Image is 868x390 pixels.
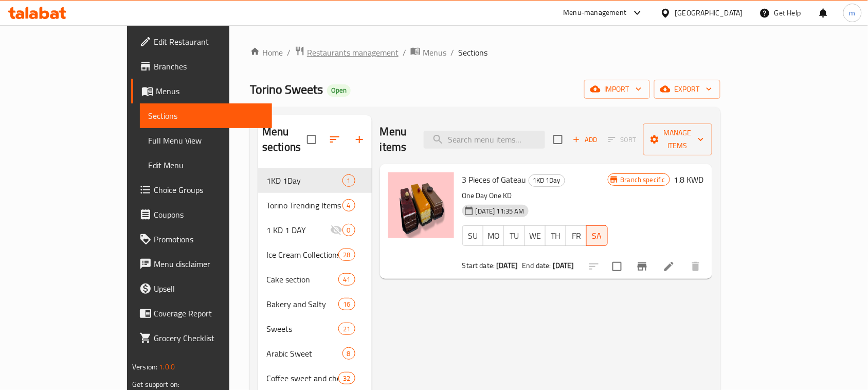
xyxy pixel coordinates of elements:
div: Open [327,84,351,97]
div: items [342,199,355,211]
a: Menu disclaimer [131,252,272,276]
div: items [338,249,355,261]
a: Edit menu item [663,260,675,273]
span: import [592,83,642,96]
div: items [338,298,355,310]
span: Version: [132,360,157,374]
span: Cake section [266,273,338,286]
span: Full Menu View [148,134,264,147]
span: Sort sections [322,127,347,152]
input: search [424,131,545,149]
span: 1 KD 1 DAY [266,224,330,236]
span: 3 Pieces of Gateau [462,172,527,187]
span: Add item [569,132,602,148]
span: Select section first [602,132,643,148]
button: export [654,80,720,99]
span: Select all sections [301,129,322,150]
div: 1KD 1Day [266,174,342,187]
a: Menus [131,79,272,103]
span: Edit Restaurant [154,36,264,48]
span: Grocery Checklist [154,332,264,344]
a: Grocery Checklist [131,326,272,350]
span: 0 [343,225,355,235]
h2: Menu sections [262,124,307,155]
button: Branch-specific-item [630,254,655,279]
span: SA [591,228,603,243]
span: Menus [156,85,264,97]
span: Start date: [462,259,495,272]
div: 1KD 1Day1 [258,168,372,193]
span: 8 [343,349,355,359]
div: Arabic Sweet8 [258,341,372,366]
div: items [338,372,355,384]
button: Manage items [643,123,712,155]
div: 1KD 1Day [529,174,565,187]
div: Menu-management [564,7,627,19]
span: Add [571,134,599,146]
span: TU [508,228,520,243]
span: Edit Menu [148,159,264,171]
button: Add [569,132,602,148]
a: Promotions [131,227,272,252]
span: 41 [339,275,354,285]
div: items [338,323,355,335]
button: import [584,80,650,99]
span: Choice Groups [154,184,264,196]
span: Branches [154,60,264,73]
span: Ice Cream Collections [266,249,338,261]
span: Sweets [266,323,338,335]
button: delete [683,254,708,279]
button: MO [483,225,504,246]
div: Torino Trending Items4 [258,193,372,218]
span: Torino Sweets [250,78,323,101]
div: Cake section41 [258,267,372,292]
span: TH [550,228,562,243]
button: Add section [347,127,372,152]
a: Edit Restaurant [131,29,272,54]
span: Upsell [154,282,264,295]
button: SU [462,225,483,246]
a: Sections [140,103,272,128]
span: Coffee sweet and chocolate trays [266,372,338,384]
div: items [342,224,355,236]
span: 32 [339,374,354,383]
span: Manage items [652,127,704,152]
li: / [403,46,406,59]
span: End date: [522,259,551,272]
span: 4 [343,201,355,210]
span: Coverage Report [154,307,264,320]
a: Edit Menu [140,153,272,178]
span: Menus [423,46,446,59]
span: Coupons [154,208,264,221]
span: Sections [148,110,264,122]
span: FR [570,228,583,243]
button: SA [586,225,607,246]
span: export [662,83,712,96]
svg: Inactive section [330,224,342,236]
div: [GEOGRAPHIC_DATA] [675,7,743,19]
b: [DATE] [497,259,518,272]
span: 16 [339,299,354,309]
a: Choice Groups [131,178,272,202]
div: 1 KD 1 DAY0 [258,218,372,242]
button: TH [545,225,566,246]
b: [DATE] [553,259,574,272]
span: 1.0.0 [159,360,175,374]
div: Sweets21 [258,316,372,341]
span: WE [529,228,541,243]
button: TU [503,225,525,246]
li: / [450,46,454,59]
div: Ice Cream Collections28 [258,242,372,267]
span: Sections [458,46,487,59]
span: Select section [547,129,569,150]
nav: breadcrumb [250,46,720,59]
span: Torino Trending Items [266,199,342,211]
div: items [342,347,355,360]
span: Branch specific [617,175,670,185]
a: Upsell [131,276,272,301]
